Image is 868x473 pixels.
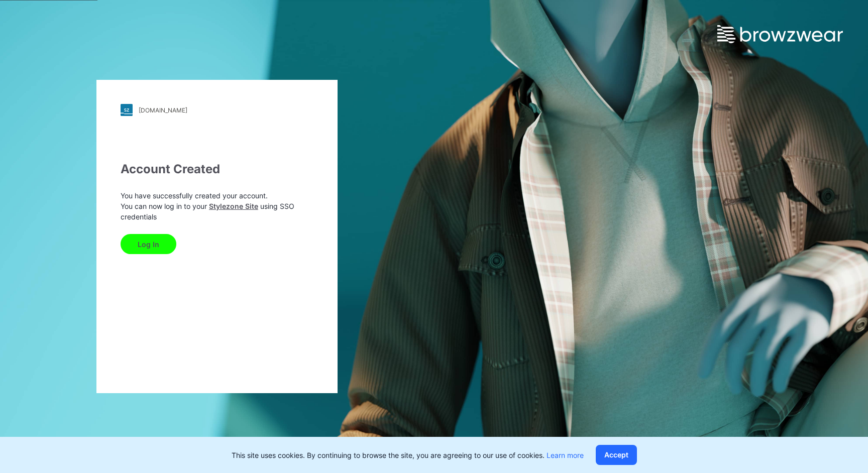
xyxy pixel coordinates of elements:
button: Accept [596,445,637,465]
img: stylezone-logo.562084cfcfab977791bfbf7441f1a819.svg [121,104,133,116]
p: This site uses cookies. By continuing to browse the site, you are agreeing to our use of cookies. [232,450,584,460]
button: Log In [121,234,176,254]
a: [DOMAIN_NAME] [121,104,313,116]
p: You have successfully created your account. [121,190,313,201]
a: Learn more [547,451,584,459]
a: Stylezone Site [209,202,258,210]
div: Account Created [121,160,313,178]
img: browzwear-logo.e42bd6dac1945053ebaf764b6aa21510.svg [717,25,843,43]
p: You can now log in to your using SSO credentials [121,201,313,222]
div: [DOMAIN_NAME] [139,106,187,114]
